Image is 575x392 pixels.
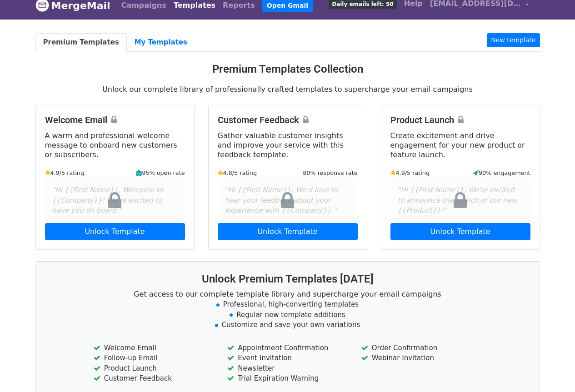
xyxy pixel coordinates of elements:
[218,178,358,223] div: "Hi {{First Name}}, We'd love to hear your feedback about your experience with {{Company}}."
[35,63,540,76] h3: Premium Templates Collection
[390,131,530,159] p: Create excitement and drive engagement for your new product or feature launch.
[218,169,257,177] small: 4.8/5 rating
[227,373,347,384] li: Trial Expiration Warning
[227,363,347,374] li: Newsletter
[390,169,430,177] small: 4.9/5 rating
[127,33,195,52] a: My Templates
[227,343,347,353] li: Appointment Confirmation
[35,84,540,94] p: Unlock our complete library of professionally crafted templates to supercharge your email campaigns
[218,131,358,159] p: Gather valuable customer insights and improve your service with this feedback template.
[35,33,127,52] a: Premium Templates
[47,299,529,310] li: Professional, high-converting templates
[361,353,481,363] li: Webinar Invitation
[45,114,185,125] h4: Welcome Email
[47,320,529,330] li: Customize and save your own variations
[47,310,529,320] li: Regular new template additions
[390,178,530,223] div: "Hi {{First Name}}, We're excited to announce the launch of our new {{Product}}!"
[94,373,214,384] li: Customer Feedback
[45,131,185,159] p: A warm and professional welcome message to onboard new customers or subscribers.
[530,348,575,392] iframe: Chat Widget
[473,169,530,177] small: 90% engagement
[487,33,540,47] a: New template
[136,169,185,177] small: 95% open rate
[303,169,357,177] small: 80% response rate
[47,273,529,286] h3: Unlock Premium Templates [DATE]
[47,289,529,299] p: Get access to our complete template library and supercharge your email campaigns
[218,223,358,240] a: Unlock Template
[94,343,214,353] li: Welcome Email
[45,223,185,240] a: Unlock Template
[390,223,530,240] a: Unlock Template
[390,114,530,125] h4: Product Launch
[94,363,214,374] li: Product Launch
[45,178,185,223] div: "Hi {{First Name}}, Welcome to {{Company}}! We're excited to have you on board."
[227,353,347,363] li: Event Invitation
[361,343,481,353] li: Order Confirmation
[94,353,214,363] li: Follow-up Email
[218,114,358,125] h4: Customer Feedback
[45,169,85,177] small: 4.9/5 rating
